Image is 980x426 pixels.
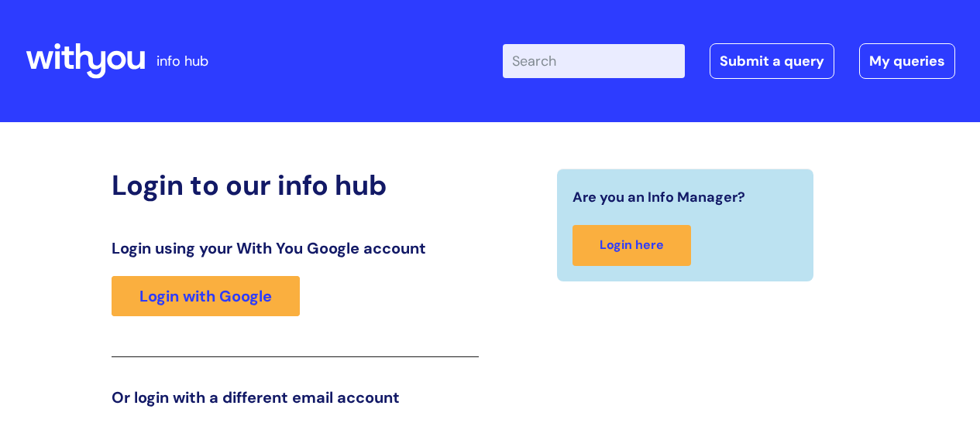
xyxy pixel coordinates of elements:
[112,276,300,316] a: Login with Google
[112,239,479,257] h3: Login using your With You Google account
[859,43,955,79] a: My queries
[112,169,479,202] h2: Login to our info hub
[112,388,479,407] h3: Or login with a different email account
[503,44,685,78] input: Search
[573,225,691,266] a: Login here
[156,49,208,73] p: info hub
[573,185,745,210] span: Are you an Info Manager?
[710,43,834,79] a: Submit a query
